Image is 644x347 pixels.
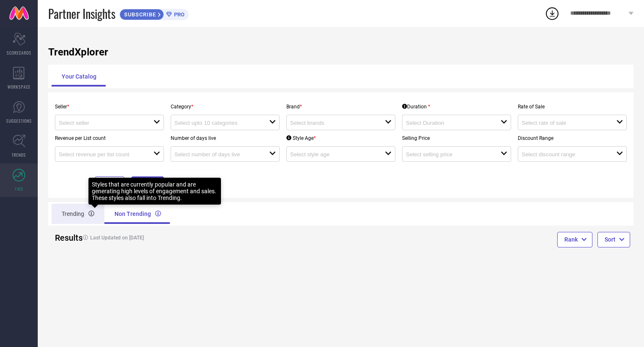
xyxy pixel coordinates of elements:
[557,232,592,247] button: Rank
[545,6,560,21] div: Open download list
[402,104,430,110] div: Duration
[52,204,104,224] div: Trending
[119,7,189,20] a: SUBSCRIBEPRO
[15,186,23,192] span: FWD
[12,152,26,158] span: TRENDS
[8,84,31,90] span: WORKSPACE
[48,5,115,22] span: Partner Insights
[406,120,491,126] input: Select Duration
[104,204,171,224] div: Non Trending
[92,181,218,201] div: Styles that are currently popular and are generating high levels of engagement and sales. These s...
[6,118,32,124] span: SUGGESTIONS
[402,135,511,141] p: Selling Price
[290,151,375,158] input: Select style age
[171,104,280,110] p: Category
[131,176,164,192] button: Search
[518,104,627,110] p: Rate of Sale
[172,11,184,18] span: PRO
[59,120,144,126] input: Select seller
[290,120,375,126] input: Select brands
[52,66,106,87] div: Your Catalog
[597,232,630,247] button: Sort
[522,151,607,158] input: Select discount range
[79,235,310,241] h4: Last Updated on [DATE]
[55,135,164,141] p: Revenue per List count
[522,120,607,126] input: Select rate of sale
[174,120,260,126] input: Select upto 10 categories
[7,50,31,56] span: SCORECARDS
[171,135,280,141] p: Number of days live
[518,135,627,141] p: Discount Range
[95,176,125,192] button: Reset
[48,46,634,58] h1: TrendXplorer
[286,104,395,110] p: Brand
[286,135,316,141] div: Style Age
[174,151,260,158] input: Select number of days live
[59,151,144,158] input: Select revenue per list count
[120,11,158,18] span: SUBSCRIBE
[406,151,491,158] input: Select selling price
[55,233,72,243] h2: Results
[55,104,164,110] p: Seller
